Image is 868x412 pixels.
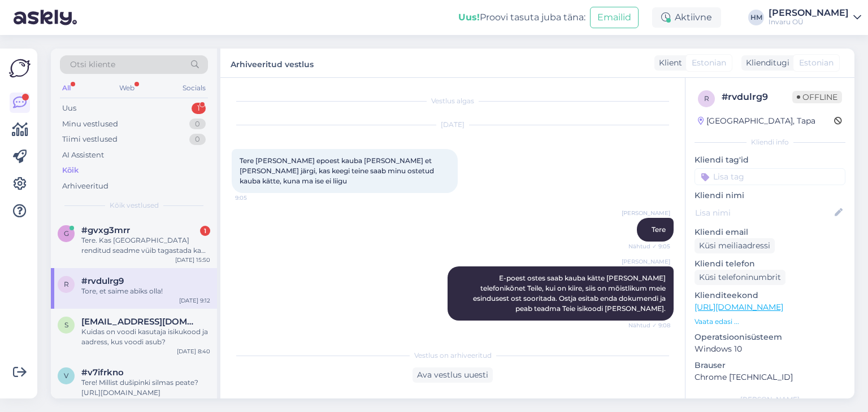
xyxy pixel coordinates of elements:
[722,90,792,104] div: # rvdulrg9
[692,57,726,69] span: Estonian
[60,81,73,95] div: All
[769,8,849,17] div: [PERSON_NAME]
[177,347,210,356] div: [DATE] 8:40
[189,119,206,130] div: 0
[695,360,845,371] p: Brauser
[695,290,845,301] p: Klienditeekond
[232,120,674,130] div: [DATE]
[695,395,845,405] div: [PERSON_NAME]
[179,296,210,305] div: [DATE] 9:12
[695,190,845,201] p: Kliendi nimi
[81,378,210,398] div: Tere! Millist dušipinki silmas peate?[URL][DOMAIN_NAME]
[62,165,79,176] div: Kõik
[64,229,69,238] span: g
[458,12,480,23] b: Uus!
[458,11,585,24] div: Proovi tasuta juba täna:
[792,91,842,103] span: Offline
[652,225,666,234] span: Tere
[695,226,845,238] p: Kliendi email
[64,280,69,288] span: r
[590,7,639,28] button: Emailid
[81,286,210,296] div: Tore, et saime abiks olla!
[240,156,436,185] span: Tere [PERSON_NAME] epoest kauba [PERSON_NAME] et [PERSON_NAME] järgi, kas keegi teine saab minu o...
[64,371,68,380] span: v
[769,17,849,27] div: Invaru OÜ
[175,256,210,264] div: [DATE] 15:50
[741,57,789,69] div: Klienditugi
[81,327,210,347] div: Kuidas on voodi kasutaja isikukood ja aadress, kus voodi asub?
[231,55,314,71] label: Arhiveeritud vestlus
[695,317,845,327] p: Vaata edasi ...
[81,317,199,327] span: sveetlanaa@bk.ru
[748,10,764,25] div: HM
[81,276,124,286] span: #rvdulrg9
[200,226,210,236] div: 1
[81,367,124,378] span: #v7ifrkno
[235,194,277,202] span: 9:05
[695,137,845,147] div: Kliendi info
[117,81,137,95] div: Web
[652,7,721,28] div: Aktiivne
[698,115,815,127] div: [GEOGRAPHIC_DATA], Tapa
[769,8,861,27] a: [PERSON_NAME]Invaru OÜ
[695,371,845,383] p: Chrome [TECHNICAL_ID]
[180,81,208,95] div: Socials
[695,343,845,355] p: Windows 10
[704,94,709,103] span: r
[622,209,670,217] span: [PERSON_NAME]
[81,225,130,235] span: #gvxg3mrr
[695,331,845,343] p: Operatsioonisüsteem
[192,103,206,114] div: 1
[622,257,670,266] span: [PERSON_NAME]
[628,242,670,251] span: Nähtud ✓ 9:05
[62,150,104,161] div: AI Assistent
[9,58,31,79] img: Askly Logo
[413,367,493,383] div: Ava vestlus uuesti
[189,134,206,145] div: 0
[70,59,115,71] span: Otsi kliente
[695,238,775,253] div: Küsi meiliaadressi
[62,134,118,145] div: Tiimi vestlused
[654,57,682,69] div: Klient
[695,302,783,312] a: [URL][DOMAIN_NAME]
[62,119,118,130] div: Minu vestlused
[81,235,210,256] div: Tere. Kas [GEOGRAPHIC_DATA] renditud seadme vüib tagastada ka paidesse
[175,398,210,406] div: [DATE] 15:49
[799,57,834,69] span: Estonian
[695,270,785,285] div: Küsi telefoninumbrit
[695,258,845,270] p: Kliendi telefon
[695,154,845,166] p: Kliendi tag'id
[62,181,108,192] div: Arhiveeritud
[64,321,68,329] span: s
[695,207,832,219] input: Lisa nimi
[473,274,667,313] span: E-poest ostes saab kauba kätte [PERSON_NAME] telefonikõnet Teile, kui on kiire, siis on mõistliku...
[232,96,674,106] div: Vestlus algas
[62,103,76,114] div: Uus
[628,321,670,330] span: Nähtud ✓ 9:08
[414,350,492,361] span: Vestlus on arhiveeritud
[110,200,159,211] span: Kõik vestlused
[695,168,845,185] input: Lisa tag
